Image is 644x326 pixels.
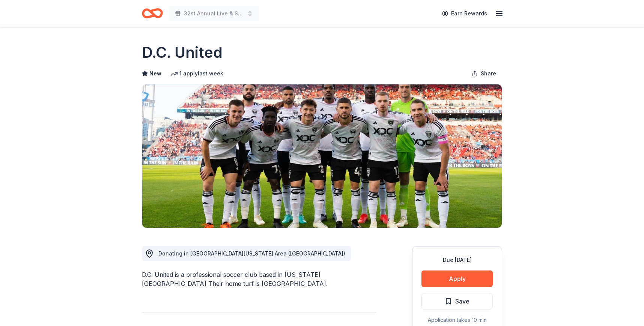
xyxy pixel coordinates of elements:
button: 32st Annual Live & Silent Auction [169,6,259,21]
h1: D.C. United [142,42,223,63]
div: 1 apply last week [170,69,223,78]
span: Donating in [GEOGRAPHIC_DATA][US_STATE] Area ([GEOGRAPHIC_DATA]) [158,250,345,257]
button: Save [421,293,493,309]
span: Share [481,69,496,78]
span: Save [455,296,469,306]
div: D.C. United is a professional soccer club based in [US_STATE][GEOGRAPHIC_DATA] Their home turf is... [142,270,376,288]
img: Image for D.C. United [142,84,502,228]
a: Earn Rewards [438,7,492,20]
div: Application takes 10 min [421,315,493,324]
button: Share [466,66,502,81]
span: 32st Annual Live & Silent Auction [184,9,244,18]
div: Due [DATE] [421,255,493,264]
a: Home [142,5,163,22]
button: Apply [421,270,493,287]
span: New [149,69,161,78]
